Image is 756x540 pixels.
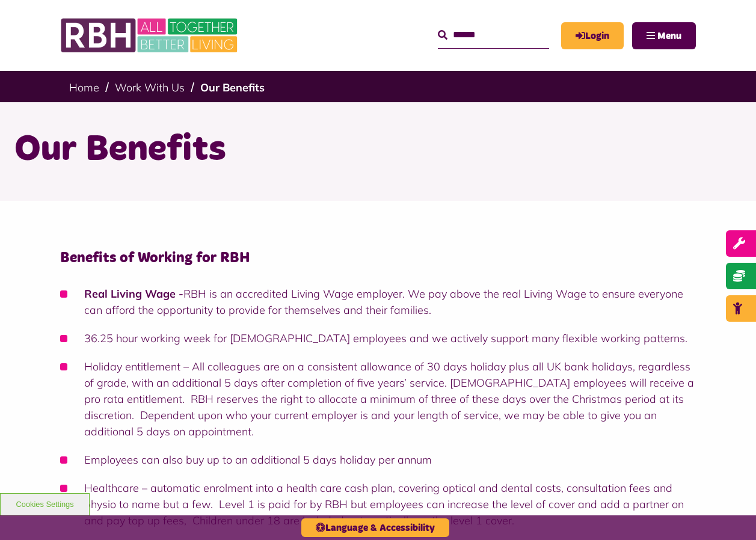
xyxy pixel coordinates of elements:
li: Employees can also buy up to an additional 5 days holiday per annum [60,452,696,468]
a: MyRBH [561,22,624,49]
li: Healthcare – automatic enrolment into a health care cash plan, covering optical and dental costs,... [60,480,696,529]
button: Language & Accessibility [301,518,449,537]
a: Work With Us [115,81,185,94]
h1: Our Benefits [14,126,742,173]
li: 36.25 hour working week for [DEMOGRAPHIC_DATA] employees and we actively support many flexible wo... [60,330,696,346]
a: Home [69,81,99,94]
strong: Real Living Wage - [84,287,183,301]
li: RBH is an accredited Living Wage employer. We pay above the real Living Wage to ensure everyone c... [60,286,696,318]
a: Our Benefits [200,81,265,94]
h4: Benefits of Working for RBH [60,249,696,268]
li: Holiday entitlement – All colleagues are on a consistent allowance of 30 days holiday plus all UK... [60,358,696,440]
span: Menu [657,31,681,41]
button: Navigation [632,22,696,49]
img: RBH [60,12,241,59]
iframe: Netcall Web Assistant for live chat [702,486,756,540]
